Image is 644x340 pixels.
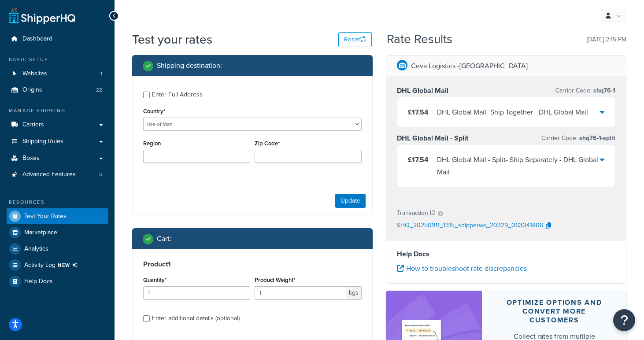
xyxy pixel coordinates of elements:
div: DHL Global Mail - Ship Together - DHL Global Mail [437,106,588,118]
span: Websites [22,70,47,78]
p: SHQ_20250911_1315_shipperws_20329_063041806 [397,219,543,233]
button: Open Resource Center [613,309,635,331]
span: Shipping Rules [22,138,63,145]
h2: Shipping destination : [157,62,222,70]
li: [object Object] [7,257,108,273]
span: 22 [96,86,102,94]
input: Enter Full Address [143,92,150,98]
div: Enter Full Address [152,89,203,101]
a: Advanced Features5 [7,166,108,183]
button: Update [335,194,366,208]
h2: Cart : [157,235,171,243]
p: Ceva Logistics -[GEOGRAPHIC_DATA] [411,60,528,72]
span: kgs [346,286,362,299]
span: Dashboard [22,35,52,43]
label: Zip Code* [255,140,280,147]
div: Optimize options and convert more customers [503,298,605,325]
a: Shipping Rules [7,133,108,150]
span: Analytics [24,245,48,253]
a: Help Docs [7,273,108,289]
span: Carriers [22,121,44,129]
span: Test Your Rates [24,213,67,220]
label: Quantity* [143,277,167,283]
p: Carrier Code: [555,85,615,97]
span: Advanced Features [22,171,76,178]
div: Manage Shipping [7,107,108,115]
span: Help Docs [24,278,53,285]
button: Reset [338,32,372,47]
input: 0.00 [255,286,346,299]
p: Carrier Code: [541,132,615,144]
div: Resources [7,199,108,206]
h2: Rate Results [387,33,452,46]
span: Marketplace [24,229,57,237]
p: [DATE] 2:15 PM [587,33,626,46]
label: Product Weight* [255,277,295,283]
a: Analytics [7,241,108,257]
h3: DHL Global Mail - Split [397,134,468,143]
p: Transaction ID [397,207,436,219]
li: Websites [7,66,108,82]
input: Enter additional details (optional) [143,315,150,322]
label: Region [143,140,161,147]
h4: Help Docs [397,249,615,259]
a: Carriers [7,117,108,133]
span: 5 [99,171,102,178]
a: Boxes [7,150,108,166]
span: £17.54 [408,155,429,165]
a: Activity LogNEW [7,257,108,273]
h3: Product 1 [143,260,362,269]
span: NEW [58,262,81,269]
span: Origins [22,86,42,94]
a: Dashboard [7,31,108,47]
label: Country* [143,108,165,115]
h3: DHL Global Mail [397,86,448,95]
div: Basic Setup [7,56,108,63]
span: Activity Log [24,259,81,271]
li: Origins [7,82,108,98]
a: Websites1 [7,66,108,82]
span: £17.54 [408,107,429,117]
a: Marketplace [7,225,108,240]
span: shq76-1-split [577,133,615,143]
span: 1 [100,70,102,78]
a: Test Your Rates [7,208,108,224]
a: How to troubleshoot rate discrepancies [397,263,527,273]
span: shq76-1 [592,86,615,95]
input: 0.0 [143,286,250,299]
div: DHL Global Mail - Split - Ship Separately - DHL Global Mail [437,154,600,178]
a: Origins22 [7,82,108,98]
h1: Test your rates [132,31,212,48]
div: Enter additional details (optional) [152,312,240,325]
span: Boxes [22,155,40,162]
li: Advanced Features [7,166,108,183]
